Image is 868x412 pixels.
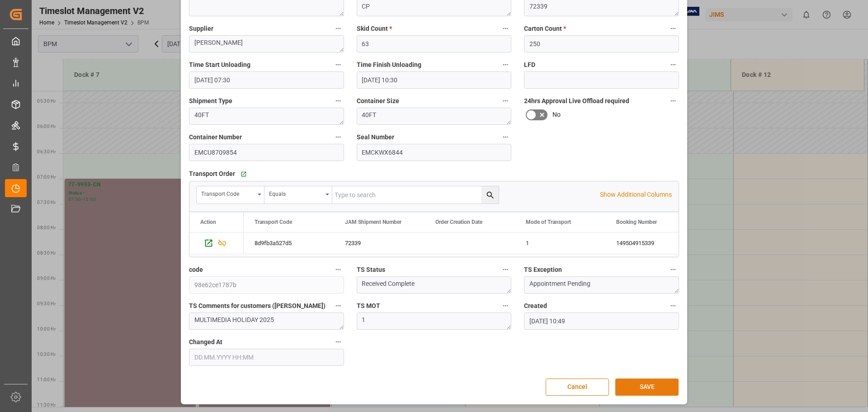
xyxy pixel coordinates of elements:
span: Container Number [189,133,242,142]
button: Seal Number [500,131,511,143]
textarea: 1 [357,313,512,330]
button: Skid Count * [500,23,511,34]
textarea: 40FT [189,108,344,125]
button: Supplier [332,23,344,34]
button: Changed At [332,336,344,348]
button: TS Exception [667,264,679,275]
button: Cancel [546,379,609,396]
button: open menu [264,186,332,204]
span: TS Status [357,265,385,275]
textarea: MULTIMEDIA HOLIDAY 2025 [189,313,344,330]
input: DD.MM.YYYY HH:MM [524,313,679,330]
span: TS MOT [357,301,380,311]
span: Carton Count [524,24,566,33]
div: 72339 [334,232,425,254]
button: Carton Count * [667,23,679,34]
button: Shipment Type [332,95,344,107]
span: Changed At [189,337,222,347]
div: Transport Code [201,188,255,198]
button: Time Start Unloading [332,59,344,71]
div: Action [200,219,216,225]
span: Seal Number [357,133,394,142]
span: Time Finish Unloading [357,60,421,70]
button: Created [667,300,679,312]
textarea: 40FT [357,108,512,125]
span: Created [524,301,547,311]
button: TS Comments for customers ([PERSON_NAME]) [332,300,344,312]
span: 24hrs Approval Live Offload required [524,96,629,106]
button: Container Size [500,95,511,107]
span: Order Creation Date [435,219,482,225]
span: TS Exception [524,265,562,275]
span: TS Comments for customers ([PERSON_NAME]) [189,301,325,311]
span: Shipment Type [189,96,232,106]
span: Container Size [357,96,399,106]
button: Time Finish Unloading [500,59,511,71]
span: code [189,265,203,275]
span: Skid Count [357,24,392,33]
span: No [552,110,561,119]
div: 149504915339 [605,232,696,254]
span: Mode of Transport [526,219,571,225]
div: 8d9fb3a527d5 [244,232,334,254]
span: Booking Number [616,219,657,225]
span: Transport Code [255,219,292,225]
button: Container Number [332,131,344,143]
input: Type to search [332,186,499,204]
span: JAM Shipment Number [345,219,401,225]
span: LFD [524,60,535,70]
textarea: Received Complete [357,276,512,294]
button: TS MOT [500,300,511,312]
div: Equals [269,188,322,198]
span: Supplier [189,24,213,33]
button: TS Status [500,264,511,275]
input: DD.MM.YYYY HH:MM [189,349,344,366]
button: 24hrs Approval Live Offload required [667,95,679,107]
input: DD.MM.YYYY HH:MM [189,71,344,89]
button: open menu [197,186,264,204]
div: Press SPACE to select this row. [189,232,244,254]
button: code [332,264,344,275]
p: Show Additional Columns [600,190,672,199]
div: 1 [515,232,605,254]
input: DD.MM.YYYY HH:MM [357,71,512,89]
button: SAVE [615,379,679,396]
textarea: Appointment Pending [524,276,679,294]
textarea: [PERSON_NAME] [189,35,344,52]
button: search button [481,186,499,204]
button: LFD [667,59,679,71]
span: Transport Order [189,169,235,179]
span: Time Start Unloading [189,60,250,70]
